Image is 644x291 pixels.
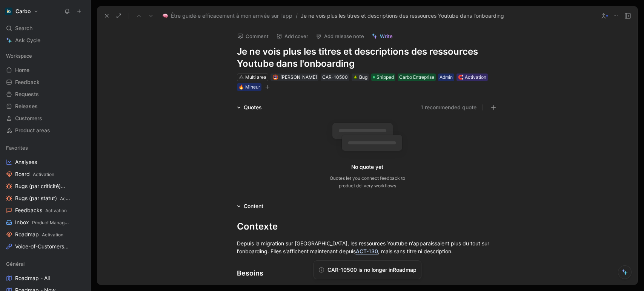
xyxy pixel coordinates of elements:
[3,35,88,46] a: Ask Cycle
[161,11,294,20] button: 🧠Être guidé⸱e efficacement à mon arrivée sur l'app
[6,260,25,268] span: Général
[15,243,74,251] span: Voice-of-Customers
[15,207,67,214] span: Feedbacks
[3,241,88,252] a: Voice-of-CustomersProduct Management
[3,273,88,284] a: Roadmap - All
[234,103,265,112] div: Quotes
[60,196,81,201] span: Activation
[244,103,262,112] div: Quotes
[280,74,317,80] span: [PERSON_NAME]
[3,205,88,216] a: FeedbacksActivation
[399,74,434,81] div: Carbo Entreprise
[3,193,88,204] a: Bugs (par statut)Activation
[5,8,12,15] img: Carbo
[421,103,476,112] button: 1 recommended quote
[245,74,266,81] div: Multi area
[377,74,394,81] span: Shipped
[15,170,54,178] span: Board
[274,75,278,79] img: avatar
[3,113,88,124] a: Customers
[3,258,88,270] div: Général
[32,220,78,225] span: Product Management
[3,89,88,100] a: Requests
[234,202,266,211] div: Content
[15,115,42,122] span: Customers
[458,74,486,81] div: 🧲 Activation
[42,232,63,237] span: Activation
[330,175,405,190] div: Quotes let you connect feedback to product delivery workflows
[238,83,260,91] div: 🔥 Mineur
[296,11,298,20] span: /
[3,229,88,240] a: RoadmapActivation
[237,220,498,233] div: Contexte
[15,103,38,110] span: Releases
[312,31,367,41] button: Add release note
[6,52,32,60] span: Workspace
[15,90,39,98] span: Requests
[171,11,292,20] span: Être guidé⸱e efficacement à mon arrivée sur l'app
[15,66,29,74] span: Home
[15,195,71,202] span: Bugs (par statut)
[380,33,393,40] span: Write
[3,156,88,168] a: Analyses
[15,36,40,45] span: Ask Cycle
[351,162,383,172] div: No quote yet
[356,248,378,254] a: ACT-130
[15,127,50,134] span: Product areas
[3,6,40,17] button: CarboCarbo
[3,181,88,192] a: Bugs (par criticité)Activation
[15,274,50,282] span: Roadmap - All
[440,74,453,81] div: Admin
[234,31,272,41] button: Comment
[371,74,395,81] div: Shipped
[15,8,31,15] h1: Carbo
[352,74,369,81] div: 🪲Bug
[3,64,88,76] a: Home
[3,77,88,88] a: Feedback
[322,74,348,81] div: CAR-10500
[368,31,396,41] button: Write
[15,24,32,33] span: Search
[3,101,88,112] a: Releases
[163,13,168,18] img: 🧠
[3,125,88,136] a: Product areas
[15,78,40,86] span: Feedback
[237,268,498,278] div: Besoins
[273,31,312,41] button: Add cover
[244,202,263,211] div: Content
[3,23,88,34] div: Search
[15,158,37,166] span: Analyses
[15,182,71,190] span: Bugs (par criticité)
[33,172,54,177] span: Activation
[301,11,504,20] span: Je ne vois plus les titres et descriptions des ressources Youtube dans l'onboarding
[237,46,498,70] h1: Je ne vois plus les titres et descriptions des ressources Youtube dans l'onboarding
[6,144,28,152] span: Favorites
[353,75,358,80] img: 🪲
[15,219,70,227] span: Inbox
[327,266,417,273] span: CAR-10500 is no longer in Roadmap
[3,168,88,180] a: BoardActivation
[353,74,367,81] div: Bug
[237,239,498,255] div: Depuis la migration sur [GEOGRAPHIC_DATA], les ressources Youtube n'apparaissaient plus du tout s...
[3,142,88,153] div: Favorites
[45,208,67,213] span: Activation
[15,231,63,239] span: Roadmap
[3,50,88,61] div: Workspace
[3,217,88,228] a: InboxProduct Management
